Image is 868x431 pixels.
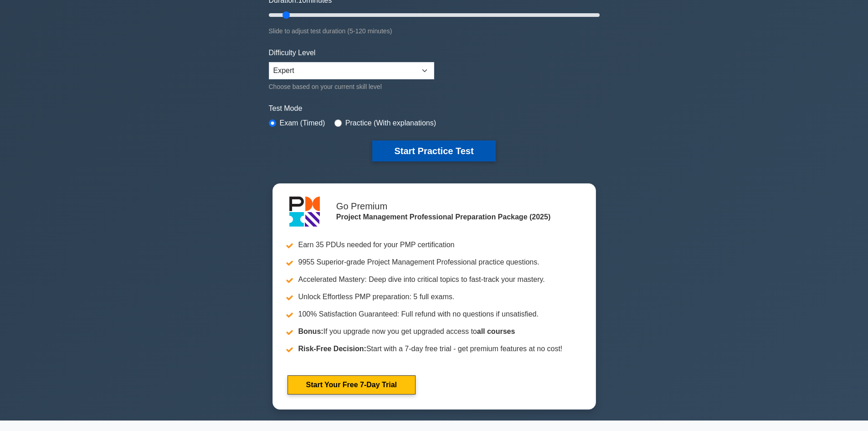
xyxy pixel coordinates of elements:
[269,47,316,58] label: Difficulty Level
[269,103,600,114] label: Test Mode
[345,118,436,129] label: Practice (With explanations)
[288,375,416,395] a: Start Your Free 7-Day Trial
[372,140,495,161] button: Start Practice Test
[280,118,325,129] label: Exam (Timed)
[269,81,434,92] div: Choose based on your current skill level
[269,26,600,36] div: Slide to adjust test duration (5-120 minutes)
